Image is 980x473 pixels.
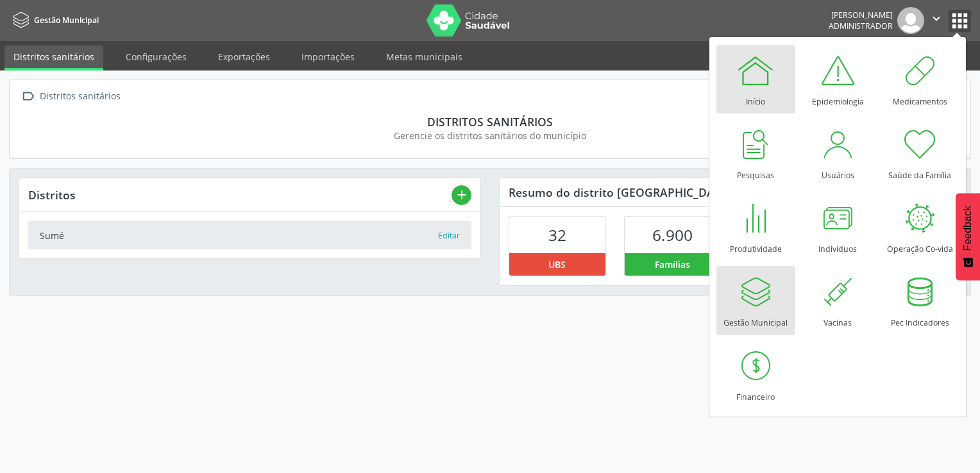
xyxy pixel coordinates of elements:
a: Configurações [117,46,196,68]
a: Distritos sanitários [4,46,103,71]
i:  [19,87,37,106]
a: Epidemiologia [798,45,877,113]
a: Pesquisas [716,119,795,187]
a: Gestão Municipal [9,10,99,31]
a: Produtividade [716,192,795,261]
button: Editar [437,229,460,242]
div: Distritos [28,188,452,202]
a:  Distritos sanitários [19,87,122,106]
span: Feedback [962,206,974,251]
span: 6.900 [652,224,693,245]
a: Exportações [209,46,279,68]
a: Operação Co-vida [881,192,959,261]
div: Gerencie os distritos sanitários do município [28,129,952,142]
button:  [924,7,949,34]
span: UBS [548,258,566,271]
a: Metas municipais [377,46,471,68]
a: Pec Indicadores [881,266,959,335]
a: Importações [292,46,364,68]
div: Distritos sanitários [37,87,122,106]
div: Resumo do distrito [GEOGRAPHIC_DATA] [500,178,961,206]
i: add [455,188,469,202]
a: Saúde da Família [881,119,959,187]
span: Administrador [829,21,893,31]
a: Vacinas [798,266,877,335]
a: Início [716,45,795,113]
i:  [929,12,943,26]
a: Indivíduos [798,192,877,261]
div: Sumé [40,229,437,242]
a: Medicamentos [881,45,959,113]
a: Sumé Editar [28,221,471,249]
a: Gestão Municipal [716,266,795,335]
span: Gestão Municipal [34,15,99,26]
button: apps [949,10,971,32]
a: Financeiro [716,340,795,409]
button: Feedback - Mostrar pesquisa [956,193,980,280]
div: [PERSON_NAME] [829,10,893,21]
a: Usuários [798,119,877,187]
span: Famílias [655,258,690,271]
button: add [452,185,471,205]
span: 32 [548,224,566,245]
div: Distritos sanitários [28,115,952,129]
img: img [897,7,924,34]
